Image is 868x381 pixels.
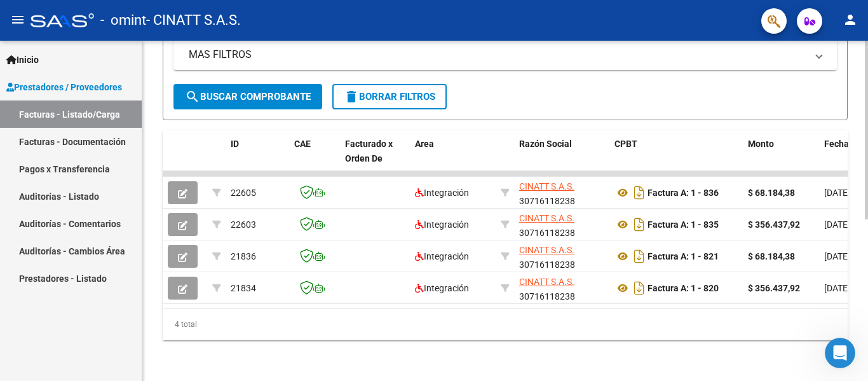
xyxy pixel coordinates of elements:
datatable-header-cell: CPBT [609,130,743,186]
span: Integración [415,188,469,198]
span: Buscar Comprobante [185,91,311,102]
span: 22605 [231,188,256,198]
span: Integración [415,219,469,230]
span: CINATT S.A.S. [519,277,574,287]
span: Prestadores / Proveedores [6,80,122,94]
mat-icon: person [843,12,858,27]
strong: Factura A: 1 - 820 [648,283,719,293]
div: 30716118238 [519,243,604,270]
span: [DATE] [824,219,850,230]
span: [DATE] [824,283,850,293]
strong: Factura A: 1 - 836 [648,188,719,198]
div: 4 total [163,308,848,340]
mat-icon: delete [344,89,359,104]
datatable-header-cell: Area [410,130,496,186]
span: 21836 [231,251,256,261]
datatable-header-cell: Razón Social [514,130,609,186]
span: Integración [415,283,469,293]
mat-icon: menu [10,12,25,27]
mat-panel-title: MAS FILTROS [189,48,806,62]
strong: Factura A: 1 - 821 [648,251,719,261]
span: CINATT S.A.S. [519,213,574,223]
span: CINATT S.A.S. [519,181,574,191]
span: CAE [294,139,311,149]
mat-expansion-panel-header: MAS FILTROS [173,39,837,70]
div: 30716118238 [519,211,604,238]
strong: $ 68.184,38 [748,251,795,261]
strong: Factura A: 1 - 835 [648,219,719,230]
span: Facturado x Orden De [345,139,393,163]
span: Monto [748,139,774,149]
span: 21834 [231,283,256,293]
datatable-header-cell: Facturado x Orden De [340,130,410,186]
mat-icon: search [185,89,200,104]
strong: $ 68.184,38 [748,188,795,198]
span: CINATT S.A.S. [519,245,574,255]
div: 30716118238 [519,179,604,206]
span: ID [231,139,239,149]
button: Buscar Comprobante [173,84,322,109]
datatable-header-cell: CAE [289,130,340,186]
span: Area [415,139,434,149]
strong: $ 356.437,92 [748,219,800,230]
span: CPBT [614,139,637,149]
iframe: Intercom live chat [825,338,855,368]
strong: $ 356.437,92 [748,283,800,293]
datatable-header-cell: Monto [743,130,819,186]
button: Borrar Filtros [332,84,447,109]
span: Razón Social [519,139,572,149]
div: 30716118238 [519,275,604,301]
span: 22603 [231,219,256,230]
span: - omint [100,6,146,34]
span: [DATE] [824,188,850,198]
i: Descargar documento [631,183,648,203]
i: Descargar documento [631,278,648,298]
span: [DATE] [824,251,850,261]
i: Descargar documento [631,214,648,235]
datatable-header-cell: ID [226,130,289,186]
span: Borrar Filtros [344,91,435,102]
i: Descargar documento [631,246,648,267]
span: - CINATT S.A.S. [146,6,241,34]
span: Inicio [6,53,39,67]
span: Integración [415,251,469,261]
